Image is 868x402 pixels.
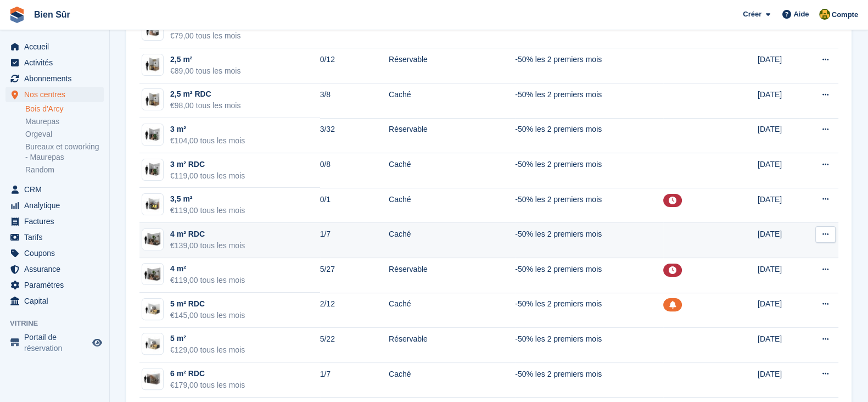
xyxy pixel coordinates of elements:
td: Caché [389,293,515,328]
td: [DATE] [758,83,799,119]
a: menu [5,55,104,70]
td: Caché [389,223,515,258]
div: 4 m² [170,263,245,275]
a: menu [5,332,104,354]
td: -50% les 2 premiers mois [515,153,663,188]
a: Random [25,165,104,175]
a: menu [5,71,104,86]
a: menu [5,245,104,261]
td: Caché [389,83,515,119]
div: €145,00 tous les mois [170,310,245,321]
td: [DATE] [758,118,799,153]
div: €119,00 tous les mois [170,275,245,286]
img: 20-sqft-unit.jpg [142,22,163,38]
td: -50% les 2 premiers mois [515,188,663,223]
span: Capital [24,293,90,309]
img: box-5m2.jpg [142,302,163,317]
td: Réservable [389,13,515,48]
td: [DATE] [758,188,799,223]
td: -50% les 2 premiers mois [515,83,663,119]
img: box-5m2.jpg [142,336,163,352]
div: 2,5 m² [170,54,240,65]
td: Réservable [389,48,515,83]
td: Caché [389,362,515,398]
td: [DATE] [758,362,799,398]
div: €129,00 tous les mois [170,344,245,356]
img: 30-sqft-unit.jpg [142,127,163,143]
div: €79,00 tous les mois [170,30,240,42]
img: box-2,5m2.jpg [142,92,163,108]
td: -50% les 2 premiers mois [515,258,663,293]
div: 5 m² [170,333,245,344]
div: 6 m² RDC [170,368,245,379]
td: [DATE] [758,293,799,328]
a: Bois d'Arcy [25,104,104,114]
div: €98,00 tous les mois [170,100,240,111]
a: menu [5,182,104,197]
div: €104,00 tous les mois [170,135,245,147]
td: -50% les 2 premiers mois [515,362,663,398]
a: menu [5,214,104,229]
span: Vitrine [10,318,109,329]
span: Assurance [24,261,90,277]
td: 8/33 [320,13,389,48]
td: Caché [389,188,515,223]
img: box-4m2.jpg [142,231,163,247]
td: 2/12 [320,293,389,328]
div: 5 m² RDC [170,298,245,310]
span: CRM [24,182,90,197]
td: [DATE] [758,48,799,83]
div: 3 m² [170,124,245,135]
span: Créer [743,9,761,20]
img: box-6m2.jpg [142,371,163,387]
td: -50% les 2 premiers mois [515,13,663,48]
a: menu [5,277,104,293]
a: menu [5,293,104,309]
span: Abonnements [24,71,90,86]
td: -50% les 2 premiers mois [515,118,663,153]
span: Tarifs [24,230,90,245]
div: 3 m² RDC [170,159,245,170]
span: Nos centres [24,87,90,102]
td: -50% les 2 premiers mois [515,293,663,328]
td: 1/7 [320,362,389,398]
a: Bureaux et coworking - Maurepas [25,142,104,163]
img: 40-sqft-unit.jpg [142,266,163,282]
a: Boutique d'aperçu [91,336,104,349]
div: €139,00 tous les mois [170,240,245,252]
td: Réservable [389,328,515,363]
span: Accueil [24,39,90,54]
div: €119,00 tous les mois [170,205,245,216]
span: Activités [24,55,90,70]
div: 4 m² RDC [170,228,245,240]
a: menu [5,230,104,245]
td: Caché [389,153,515,188]
span: Analytique [24,198,90,213]
a: menu [5,261,104,277]
td: 5/22 [320,328,389,363]
a: Bien Sûr [30,5,75,24]
a: menu [5,198,104,213]
a: menu [5,39,104,54]
span: Portail de réservation [24,332,90,354]
div: 2,5 m² RDC [170,88,240,100]
img: 25-sqft-unit.jpg [142,57,163,72]
div: €89,00 tous les mois [170,65,240,77]
img: box-3,5m2.jpg [142,197,163,213]
td: [DATE] [758,328,799,363]
td: -50% les 2 premiers mois [515,223,663,258]
td: -50% les 2 premiers mois [515,48,663,83]
td: 0/1 [320,188,389,223]
a: Maurepas [25,116,104,127]
td: 5/27 [320,258,389,293]
span: Aide [793,9,809,20]
span: Coupons [24,245,90,261]
div: 3,5 m² [170,193,245,205]
td: 3/8 [320,83,389,119]
a: menu [5,87,104,102]
img: Fatima Kelaaoui [819,9,830,20]
td: Réservable [389,258,515,293]
td: [DATE] [758,223,799,258]
a: Orgeval [25,129,104,139]
td: 3/32 [320,118,389,153]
